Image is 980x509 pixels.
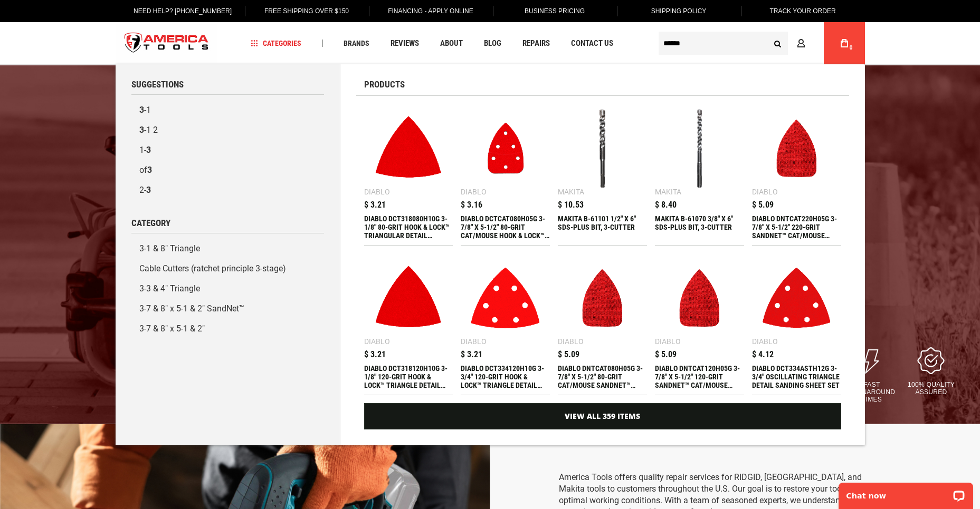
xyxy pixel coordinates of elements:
[131,299,324,319] a: 3-7 & 8" x 5-1 & 2" SandNet™
[558,188,584,195] div: Makita
[558,214,647,240] div: MAKITA B-61101 1/2
[364,80,405,89] span: Products
[466,259,545,337] img: DIABLO DCT334120H10G 3-3/4
[571,40,613,47] span: Contact Us
[834,22,854,64] a: 0
[655,350,677,359] span: $ 5.09
[752,364,841,389] div: DIABLO DCT334ASTH12G 3-3/4
[558,338,584,345] div: Diablo
[364,364,453,389] div: DIABLO DCT318120H10G 3-1/8
[131,80,184,89] span: Suggestions
[461,201,482,209] span: $ 3.16
[369,259,448,337] img: DIABLO DCT318120H10G 3-1/8
[752,188,778,195] div: Diablo
[139,105,144,115] b: 3
[246,36,306,51] a: Categories
[484,40,501,47] span: Blog
[843,381,901,403] p: Fast Turnaround Times
[131,259,324,279] a: Cable Cutters (ratchet principle 3-stage)
[768,33,788,53] button: Search
[563,109,642,188] img: MAKITA B-61101 1/2
[757,109,836,188] img: DIABLO DNTCAT220H05G 3-7/8
[131,180,324,200] a: 2-3
[116,24,218,63] a: store logo
[45,286,935,320] p: RIDGID®, [PERSON_NAME]®, and Makita® Tools
[558,253,647,395] a: DIABLO DNTCAT080H05G 3-7/8 Diablo $ 5.09 DIABLO DNTCAT080H05G 3-7/8" X 5-1/2" 80-GRIT CAT/MOUSE S...
[906,381,956,396] p: 100% Quality Assured
[146,145,151,155] b: 3
[440,40,463,47] span: About
[655,253,744,395] a: DIABLO DNTCAT120H05G 3-7/8 Diablo $ 5.09 DIABLO DNTCAT120H05G 3-7/8" X 5-1/2" 120-GRIT SANDNET™ C...
[116,24,218,63] img: America Tools
[752,350,774,359] span: $ 4.12
[479,36,506,51] a: Blog
[850,45,853,51] span: 0
[461,350,482,359] span: $ 3.21
[339,36,374,51] a: Brands
[364,403,841,429] a: View All 359 Items
[655,338,681,345] div: Diablo
[461,253,550,395] a: DIABLO DCT334120H10G 3-3/4 Diablo $ 3.21 DIABLO DCT334120H10G 3-3/4" 120-GRIT HOOK & LOCK™ TRIANG...
[139,125,144,135] b: 3
[752,253,841,395] a: DIABLO DCT334ASTH12G 3-3/4 Diablo $ 4.12 DIABLO DCT334ASTH12G 3-3/4" OSCILLATING TRIANGLE DETAIL ...
[752,214,841,240] div: DIABLO DNTCAT220H05G 3-7/8
[660,109,739,188] img: MAKITA B-61070 3/8
[251,40,301,47] span: Categories
[461,364,550,389] div: DIABLO DCT334120H10G 3-3/4
[752,338,778,345] div: Diablo
[558,350,579,359] span: $ 5.09
[364,201,386,209] span: $ 3.21
[651,7,707,15] span: Shipping Policy
[518,36,555,51] a: Repairs
[364,104,453,245] a: DIABLO DCT318080H10G 3-1/8 Diablo $ 3.21 DIABLO DCT318080H10G 3-1/8" 80-GRIT HOOK & LOCK™ TRIANGU...
[461,214,550,240] div: DIABLO DCTCAT080H05G 3-7/8
[131,160,324,180] a: of3
[655,188,681,195] div: Makita
[131,319,324,339] a: 3-7 & 8" x 5-1 & 2"
[752,201,774,209] span: $ 5.09
[435,36,468,51] a: About
[131,219,170,228] span: Category
[364,350,386,359] span: $ 3.21
[364,253,453,395] a: DIABLO DCT318120H10G 3-1/8 Diablo $ 3.21 DIABLO DCT318120H10G 3-1/8" 120-GRIT HOOK & LOCK™ TRIANG...
[461,104,550,245] a: DIABLO DCTCAT080H05G 3-7/8 Diablo $ 3.16 DIABLO DCTCAT080H05G 3-7/8" X 5-1/2" 80-GRIT CAT/MOUSE H...
[131,140,324,160] a: 1-3
[660,259,739,337] img: DIABLO DNTCAT120H05G 3-7/8
[131,100,324,120] a: 3-1
[466,109,545,188] img: DIABLO DCTCAT080H05G 3-7/8
[558,364,647,389] div: DIABLO DNTCAT080H05G 3-7/8
[131,120,324,140] a: 3-1 2
[386,36,424,51] a: Reviews
[558,201,584,209] span: $ 10.53
[522,40,550,47] span: Repairs
[391,40,419,47] span: Reviews
[364,338,390,345] div: Diablo
[566,36,618,51] a: Contact Us
[757,259,836,337] img: DIABLO DCT334ASTH12G 3-3/4
[131,239,324,259] a: 3-1 & 8" Triangle
[146,185,151,195] b: 3
[558,104,647,245] a: MAKITA B-61101 1/2 Makita $ 10.53 MAKITA B-61101 1/2" X 6" SDS-PLUS BIT, 3-CUTTER
[832,476,980,509] iframe: LiveChat chat widget
[655,214,744,240] div: MAKITA B-61070 3/8
[131,279,324,299] a: 3-3 & 4" Triangle
[752,104,841,245] a: DIABLO DNTCAT220H05G 3-7/8 Diablo $ 5.09 DIABLO DNTCAT220H05G 3-7/8" X 5-1/2" 220-GRIT SANDNET™ C...
[364,214,453,240] div: DIABLO DCT318080H10G 3-1/8
[655,104,744,245] a: MAKITA B-61070 3/8 Makita $ 8.40 MAKITA B-61070 3/8" X 6" SDS-PLUS BIT, 3-CUTTER
[364,188,390,195] div: Diablo
[461,188,487,195] div: Diablo
[369,109,448,188] img: DIABLO DCT318080H10G 3-1/8
[655,201,677,209] span: $ 8.40
[45,246,935,281] h1: Expert Tool Repair Services for
[461,338,487,345] div: Diablo
[563,259,642,337] img: DIABLO DNTCAT080H05G 3-7/8
[344,40,369,47] span: Brands
[147,165,152,175] b: 3
[655,364,744,389] div: DIABLO DNTCAT120H05G 3-7/8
